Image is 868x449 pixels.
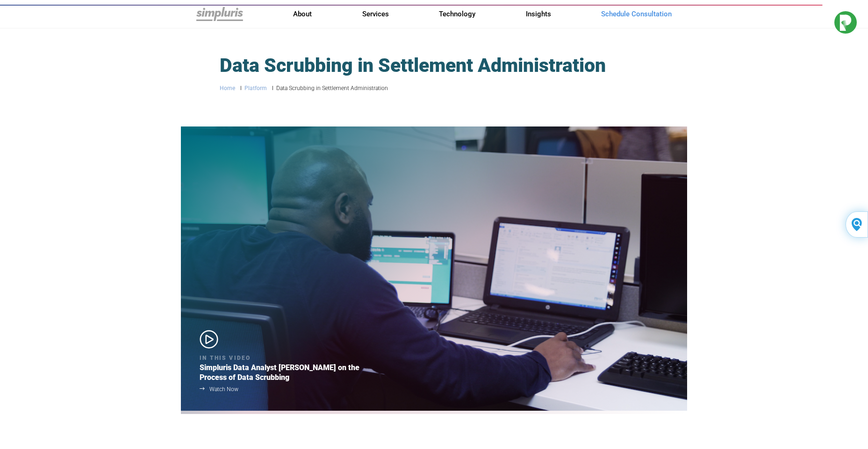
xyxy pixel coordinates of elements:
a: Platform [244,83,267,94]
a: Services [362,9,389,20]
a: Insights [526,9,551,20]
a: Home [220,83,235,94]
a: Watch Now [200,383,238,395]
img: Class-action-privacy-notices [196,7,243,21]
label: Simpluris Data Analyst [PERSON_NAME] on the Process of Data Scrubbing [200,363,387,382]
h1: Data Scrubbing in Settlement Administration [220,54,606,77]
label: IN THIS VIDEO [200,355,251,361]
a: Technology [439,9,475,20]
a: About [293,9,312,20]
a: Data Scrubbing in Settlement Administration [276,83,388,94]
a: Schedule Consultation [601,9,672,20]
